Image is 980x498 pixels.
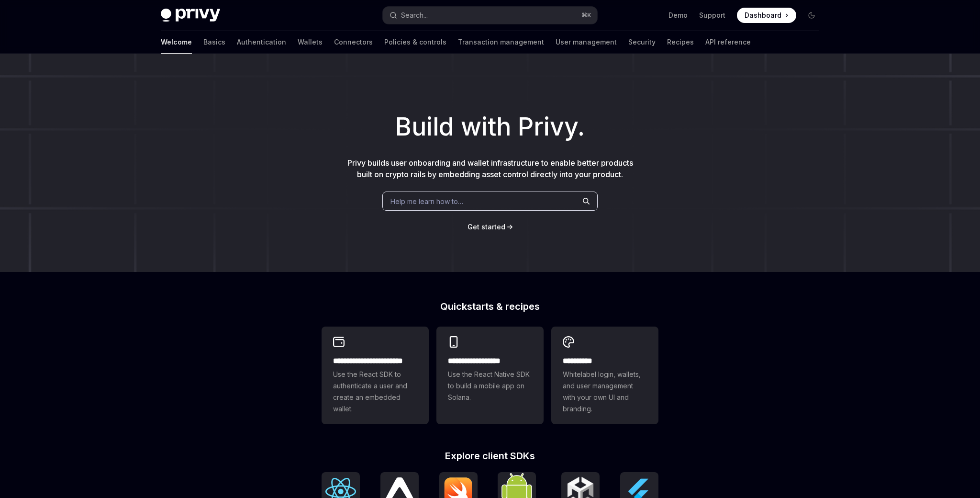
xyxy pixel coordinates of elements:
[401,10,428,21] div: Search...
[705,31,751,54] a: API reference
[161,9,220,22] img: dark logo
[699,11,725,20] a: Support
[203,31,225,54] a: Basics
[333,369,417,415] span: Use the React SDK to authenticate a user and create an embedded wallet.
[298,31,323,54] a: Wallets
[804,8,819,23] button: Toggle dark mode
[384,31,446,54] a: Policies & controls
[745,11,781,20] span: Dashboard
[581,11,591,19] span: ⌘ K
[667,31,694,54] a: Recipes
[390,196,463,206] span: Help me learn how to…
[15,108,965,146] h1: Build with Privy.
[563,369,647,415] span: Whitelabel login, wallets, and user management with your own UI and branding.
[448,369,532,403] span: Use the React Native SDK to build a mobile app on Solana.
[347,158,633,179] span: Privy builds user onboarding and wallet infrastructure to enable better products built on crypto ...
[161,31,192,54] a: Welcome
[237,31,286,54] a: Authentication
[334,31,373,54] a: Connectors
[383,7,597,24] button: Search...⌘K
[668,11,688,20] a: Demo
[436,327,544,424] a: **** **** **** ***Use the React Native SDK to build a mobile app on Solana.
[556,31,617,54] a: User management
[628,31,656,54] a: Security
[551,327,658,424] a: **** *****Whitelabel login, wallets, and user management with your own UI and branding.
[322,302,658,311] h2: Quickstarts & recipes
[468,222,505,232] a: Get started
[737,8,796,23] a: Dashboard
[458,31,544,54] a: Transaction management
[322,451,658,461] h2: Explore client SDKs
[468,223,505,231] span: Get started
